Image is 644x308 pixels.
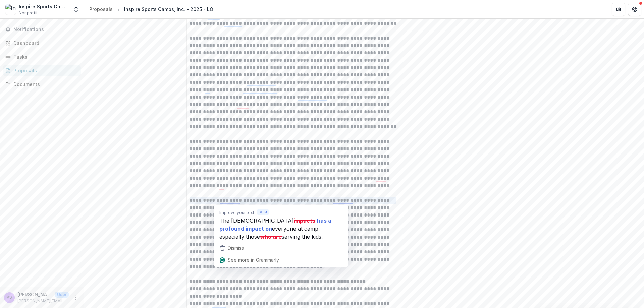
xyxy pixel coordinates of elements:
div: Inspire Sports Camps, Inc. [19,3,69,10]
a: Proposals [3,65,81,76]
nav: breadcrumb [87,4,217,14]
button: Partners [612,3,625,16]
button: More [71,294,79,302]
div: Dashboard [13,40,75,47]
button: Open entity switcher [71,3,81,16]
div: Proposals [89,6,113,13]
img: Inspire Sports Camps, Inc. [5,4,16,15]
span: Notifications [13,27,78,33]
p: User [55,292,69,298]
p: [PERSON_NAME] [17,291,52,298]
p: [PERSON_NAME][EMAIL_ADDRESS][DOMAIN_NAME] [17,298,69,304]
a: Documents [3,79,81,90]
span: Nonprofit [19,10,38,16]
div: Documents [13,81,75,88]
div: Proposals [13,67,75,74]
a: Dashboard [3,38,81,49]
a: Tasks [3,51,81,62]
a: Proposals [87,4,115,14]
div: Inspire Sports Camps, Inc. - 2025 - LOI [124,6,215,13]
div: Tasks [13,53,75,60]
div: Kurt Schwarz [7,295,12,300]
button: Notifications [3,24,81,35]
button: Get Help [628,3,641,16]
